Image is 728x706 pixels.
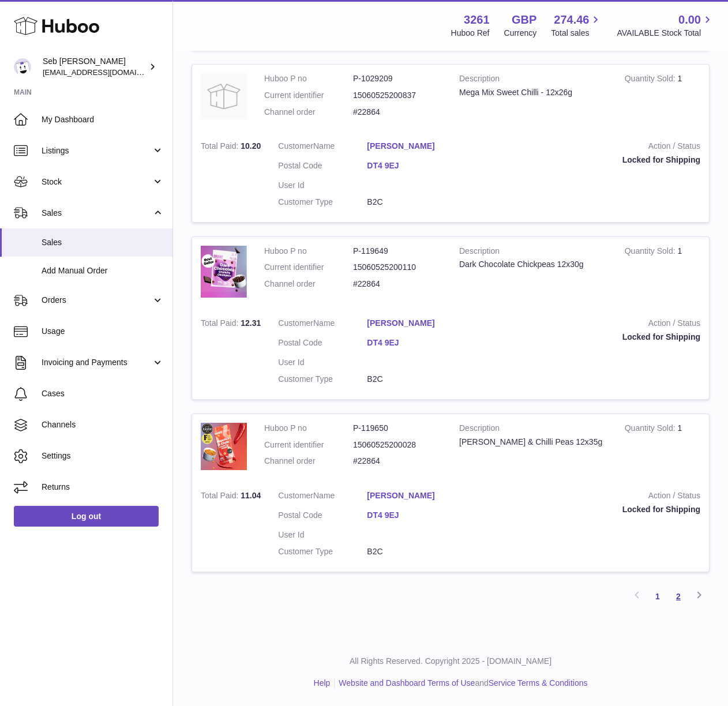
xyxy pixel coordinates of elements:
[278,490,367,504] dt: Name
[473,141,700,155] strong: Action / Status
[201,423,247,470] img: 32611658329650.jpg
[182,656,719,667] p: All Rights Reserved. Copyright 2025 - [DOMAIN_NAME]
[201,141,241,153] strong: Total Paid
[42,419,164,430] span: Channels
[314,678,331,688] a: Help
[367,546,456,557] dd: B2C
[551,12,602,39] a: 274.46 Total sales
[335,678,587,689] li: and
[278,546,367,557] dt: Customer Type
[278,318,313,328] span: Customer
[264,73,353,84] dt: Huboo P no
[264,423,353,434] dt: Huboo P no
[367,141,456,152] a: [PERSON_NAME]
[616,65,709,132] td: 1
[464,12,490,28] strong: 3261
[42,482,164,493] span: Returns
[473,490,700,504] strong: Action / Status
[625,74,678,86] strong: Quantity Sold
[42,450,164,461] span: Settings
[367,337,456,348] a: DT4 9EJ
[367,160,456,171] a: DT4 9EJ
[278,510,367,524] dt: Postal Code
[43,56,147,78] div: Seb [PERSON_NAME]
[473,332,700,343] div: Locked for Shipping
[264,279,353,290] dt: Channel order
[278,318,367,332] dt: Name
[353,440,442,450] dd: 15060525200028
[278,374,367,385] dt: Customer Type
[42,295,152,306] span: Orders
[241,491,261,500] span: 11.04
[264,107,353,118] dt: Channel order
[459,73,607,87] strong: Description
[554,12,589,28] span: 274.46
[473,504,700,515] div: Locked for Shipping
[617,28,714,39] span: AVAILABLE Stock Total
[42,357,152,368] span: Invoicing and Payments
[42,145,152,156] span: Listings
[43,67,170,77] span: [EMAIL_ADDRESS][DOMAIN_NAME]
[201,318,241,331] strong: Total Paid
[353,423,442,434] dd: P-119650
[339,678,475,688] a: Website and Dashboard Terms of Use
[278,491,313,500] span: Customer
[512,12,536,28] strong: GBP
[367,318,456,329] a: [PERSON_NAME]
[459,259,607,270] div: Dark Chocolate Chickpeas 12x30g
[264,262,353,273] dt: Current identifier
[367,490,456,501] a: [PERSON_NAME]
[459,87,607,98] div: Mega Mix Sweet Chilli - 12x26g
[278,141,313,151] span: Customer
[42,208,152,219] span: Sales
[678,12,701,28] span: 0.00
[459,423,607,437] strong: Description
[353,246,442,257] dd: P-119649
[42,388,164,399] span: Cases
[14,58,31,76] img: ecom@bravefoods.co.uk
[264,246,353,257] dt: Huboo P no
[459,246,607,260] strong: Description
[201,491,241,503] strong: Total Paid
[504,28,537,39] div: Currency
[278,529,367,540] dt: User Id
[241,318,261,328] span: 12.31
[647,586,668,607] a: 1
[278,160,367,174] dt: Postal Code
[278,197,367,208] dt: Customer Type
[353,262,442,273] dd: 15060525200110
[353,90,442,101] dd: 15060525200837
[616,237,709,310] td: 1
[264,90,353,101] dt: Current identifier
[264,440,353,450] dt: Current identifier
[278,337,367,351] dt: Postal Code
[473,318,700,332] strong: Action / Status
[278,357,367,368] dt: User Id
[617,12,714,39] a: 0.00 AVAILABLE Stock Total
[201,246,247,298] img: 32611658329237.jpg
[367,510,456,521] a: DT4 9EJ
[459,437,607,448] div: [PERSON_NAME] & Chilli Peas 12x35g
[353,456,442,467] dd: #22864
[42,237,164,248] span: Sales
[14,506,159,527] a: Log out
[353,279,442,290] dd: #22864
[625,246,678,258] strong: Quantity Sold
[264,456,353,467] dt: Channel order
[451,28,490,39] div: Huboo Ref
[241,141,261,151] span: 10.20
[367,374,456,385] dd: B2C
[668,586,689,607] a: 2
[42,265,164,276] span: Add Manual Order
[278,141,367,155] dt: Name
[473,155,700,166] div: Locked for Shipping
[42,326,164,337] span: Usage
[42,176,152,187] span: Stock
[42,114,164,125] span: My Dashboard
[367,197,456,208] dd: B2C
[551,28,602,39] span: Total sales
[278,180,367,191] dt: User Id
[616,414,709,482] td: 1
[353,73,442,84] dd: P-1029209
[489,678,588,688] a: Service Terms & Conditions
